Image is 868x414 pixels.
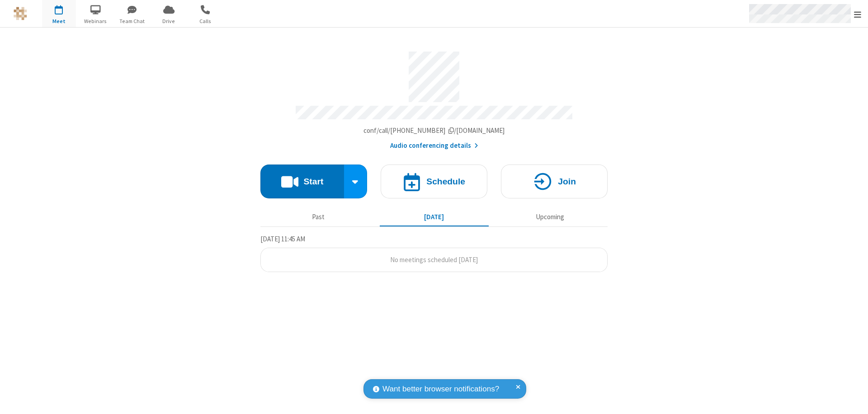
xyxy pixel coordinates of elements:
[501,165,608,198] button: Join
[42,17,76,25] span: Meet
[390,141,478,151] button: Audio conferencing details
[380,208,489,226] button: [DATE]
[390,255,478,264] span: No meetings scheduled [DATE]
[14,7,27,20] img: QA Selenium DO NOT DELETE OR CHANGE
[264,208,373,226] button: Past
[363,126,505,136] button: Copy my meeting room linkCopy my meeting room link
[363,126,505,135] span: Copy my meeting room link
[344,165,368,198] div: Start conference options
[260,165,344,198] button: Start
[381,165,487,198] button: Schedule
[845,390,861,408] iframe: Chat
[152,17,186,25] span: Drive
[260,235,305,243] span: [DATE] 11:45 AM
[79,17,113,25] span: Webinars
[115,17,149,25] span: Team Chat
[495,208,604,226] button: Upcoming
[382,383,499,395] span: Want better browser notifications?
[558,177,576,186] h4: Join
[189,17,222,25] span: Calls
[260,234,608,273] section: Today's Meetings
[303,177,323,186] h4: Start
[260,45,608,151] section: Account details
[426,177,465,186] h4: Schedule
